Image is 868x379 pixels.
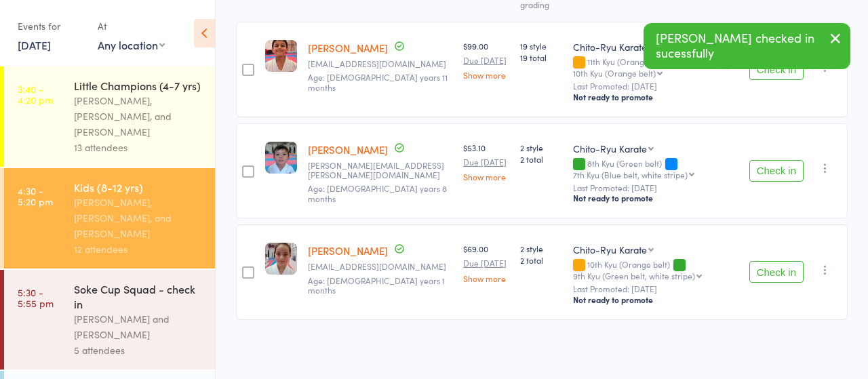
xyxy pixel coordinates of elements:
div: Little Champions (4-7 yrs) [74,78,203,93]
div: 10th Kyu (Orange belt) [573,260,738,280]
div: [PERSON_NAME], [PERSON_NAME], and [PERSON_NAME] [74,195,203,241]
div: Events for [18,15,84,37]
small: Due [DATE] [463,157,509,167]
div: At [98,15,165,37]
time: 3:40 - 4:20 pm [18,83,53,105]
span: 2 style [520,142,562,153]
div: 9th Kyu (Green belt, white stripe) [573,271,695,280]
div: [PERSON_NAME], [PERSON_NAME], and [PERSON_NAME] [74,93,203,140]
button: Check in [749,160,804,182]
span: Age: [DEMOGRAPHIC_DATA] years 8 months [308,182,447,203]
span: 19 total [520,52,562,63]
img: image1742604288.png [265,40,297,72]
div: [PERSON_NAME] and [PERSON_NAME] [74,311,203,342]
div: Chito-Ryu Karate [573,40,738,54]
span: 2 style [520,243,562,254]
small: Last Promoted: [DATE] [573,81,738,91]
a: 3:40 -4:20 pmLittle Champions (4-7 yrs)[PERSON_NAME], [PERSON_NAME], and [PERSON_NAME]13 attendees [4,66,215,167]
div: $99.00 [463,40,509,79]
a: Show more [463,71,509,79]
div: 7th Kyu (Blue belt, white stripe) [573,170,688,179]
a: 5:30 -5:55 pmSoke Cup Squad - check in[PERSON_NAME] and [PERSON_NAME]5 attendees [4,270,215,370]
div: Not ready to promote [573,193,738,203]
span: 19 style [520,40,562,52]
time: 4:30 - 5:20 pm [18,185,53,207]
small: Last Promoted: [DATE] [573,284,738,294]
small: steffie_pannell@hotmail.com [308,262,452,271]
div: $69.00 [463,243,509,282]
small: Due [DATE] [463,56,509,65]
span: 2 total [520,254,562,266]
a: Show more [463,172,509,181]
div: [PERSON_NAME] checked in sucessfully [644,23,850,69]
a: [PERSON_NAME] [308,142,388,157]
div: Soke Cup Squad - check in [74,281,203,311]
a: [PERSON_NAME] [308,41,388,55]
div: Not ready to promote [573,92,738,102]
div: $53.10 [463,142,509,181]
button: Check in [749,261,804,283]
div: Kids (8-12 yrs) [74,180,203,195]
span: 2 total [520,153,562,165]
div: 12 attendees [74,241,203,257]
a: [PERSON_NAME] [308,243,388,258]
div: 11th Kyu (Orange belt, white stripe) [573,57,738,77]
small: Last Promoted: [DATE] [573,183,738,193]
img: image1696400763.png [265,243,297,275]
div: Chito-Ryu Karate [573,243,647,256]
div: 8th Kyu (Green belt) [573,159,738,179]
a: 4:30 -5:20 pmKids (8-12 yrs)[PERSON_NAME], [PERSON_NAME], and [PERSON_NAME]12 attendees [4,168,215,268]
small: Due [DATE] [463,258,509,268]
span: Age: [DEMOGRAPHIC_DATA] years 1 months [308,275,445,296]
div: Not ready to promote [573,294,738,305]
small: joyce.hardy@gmail.com [308,161,452,180]
small: gwindsouza@gmail.com [308,59,452,68]
div: 10th Kyu (Orange belt) [573,68,656,77]
time: 5:30 - 5:55 pm [18,287,54,308]
button: Check in [749,58,804,80]
img: image1622184517.png [265,142,297,174]
span: Age: [DEMOGRAPHIC_DATA] years 11 months [308,71,448,92]
div: 5 attendees [74,342,203,358]
a: Show more [463,274,509,283]
a: [DATE] [18,37,51,52]
div: Chito-Ryu Karate [573,142,647,155]
div: 13 attendees [74,140,203,155]
div: Any location [98,37,165,52]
